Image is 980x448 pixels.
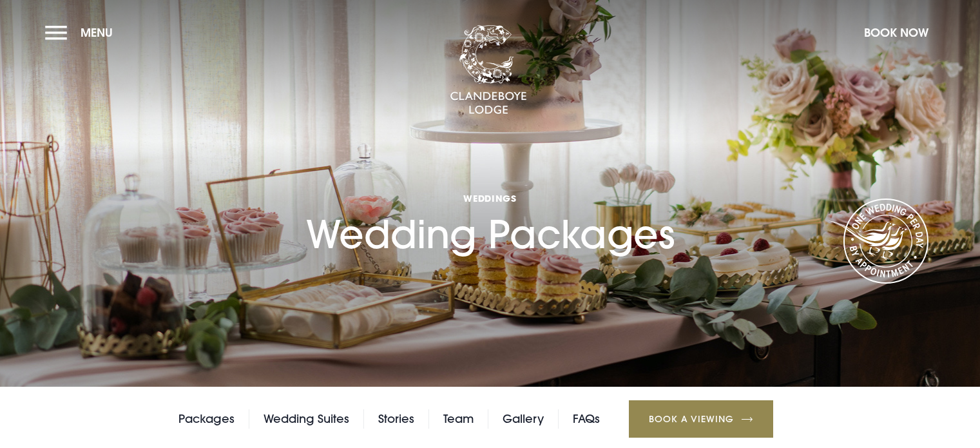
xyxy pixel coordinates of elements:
a: Team [443,409,474,429]
span: Weddings [306,192,675,204]
a: Stories [378,409,414,429]
a: FAQs [573,409,600,429]
a: Packages [178,409,235,429]
button: Menu [45,19,119,46]
a: Gallery [503,409,544,429]
h1: Wedding Packages [306,136,675,257]
img: Clandeboye Lodge [450,25,527,115]
a: Book a Viewing [629,400,773,438]
button: Book Now [858,19,935,46]
a: Wedding Suites [264,409,349,429]
span: Menu [81,25,113,40]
